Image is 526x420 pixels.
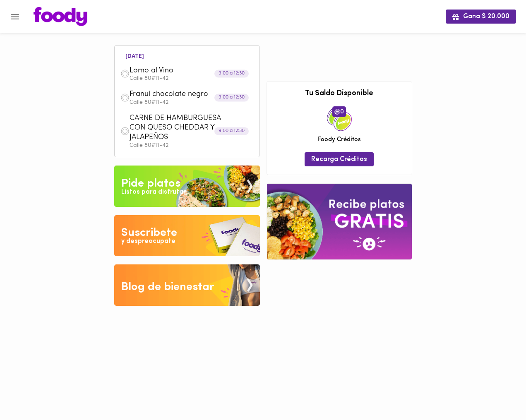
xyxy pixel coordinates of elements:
h3: Tu Saldo Disponible [273,90,406,98]
img: Pide un Platos [114,166,260,207]
div: y despreocupate [121,237,175,246]
span: 0 [332,106,346,117]
div: Suscribete [121,225,177,241]
button: Recarga Créditos [305,152,374,166]
span: CARNE DE HAMBURGUESA CON QUESO CHEDDAR Y JALAPEÑOS [130,114,225,143]
div: 9:00 a 12:30 [214,94,249,101]
div: 9:00 a 12:30 [214,127,249,135]
div: Blog de bienestar [121,279,214,295]
p: Calle 80#11-42 [130,143,254,149]
span: Foody Créditos [318,135,361,144]
img: dish.png [120,127,130,136]
span: Gana $ 20.000 [452,13,509,21]
p: Calle 80#11-42 [130,76,254,82]
img: credits-package.png [327,106,352,131]
img: logo.png [34,7,87,26]
span: Recarga Créditos [311,156,367,163]
img: Blog de bienestar [114,264,260,306]
span: Lomo al Vino [130,66,225,76]
button: Menu [5,7,25,27]
div: 9:00 a 12:30 [214,70,249,78]
span: Franuí chocolate negro [130,90,225,99]
div: Listos para disfrutar [121,187,186,197]
img: dish.png [120,69,130,78]
li: [DATE] [119,52,151,60]
img: dish.png [120,93,130,102]
div: Pide platos [121,175,180,192]
p: Calle 80#11-42 [130,100,254,106]
img: referral-banner.png [267,184,412,259]
img: Disfruta bajar de peso [114,215,260,257]
button: Gana $ 20.000 [446,10,516,23]
img: foody-creditos.png [334,109,340,115]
